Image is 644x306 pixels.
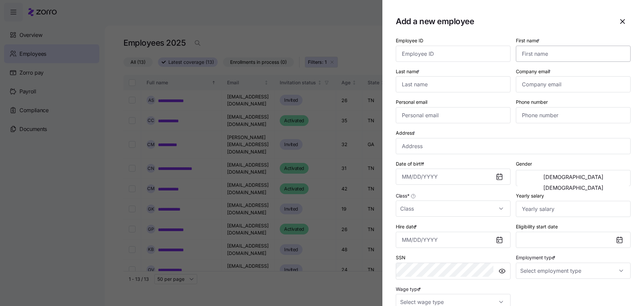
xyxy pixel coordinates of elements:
h1: Add a new employee [396,16,609,27]
input: Class [396,201,511,217]
input: MM/DD/YYYY [396,232,511,248]
label: Personal email [396,98,427,106]
label: Employee ID [396,37,423,44]
label: Gender [516,160,532,168]
input: MM/DD/YYYY [396,169,511,185]
label: Hire date [396,223,418,230]
input: Phone number [516,107,631,123]
span: [DEMOGRAPHIC_DATA] [543,185,603,190]
label: Yearly salary [516,192,544,200]
label: Address [396,129,417,137]
input: Address [396,138,631,154]
label: Last name [396,68,421,75]
input: Personal email [396,107,511,123]
input: Company email [516,76,631,92]
label: SSN [396,254,406,261]
label: Employment type [516,254,557,261]
input: Last name [396,76,511,92]
label: Date of birth [396,160,426,168]
label: Wage type [396,286,422,293]
input: Select employment type [516,263,631,279]
span: [DEMOGRAPHIC_DATA] [543,174,603,180]
input: First name [516,46,631,62]
span: Class * [396,192,409,199]
label: Eligibility start date [516,223,558,230]
label: First name [516,37,541,44]
input: Employee ID [396,46,511,62]
label: Company email [516,68,552,75]
input: Yearly salary [516,201,631,217]
label: Phone number [516,98,548,106]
